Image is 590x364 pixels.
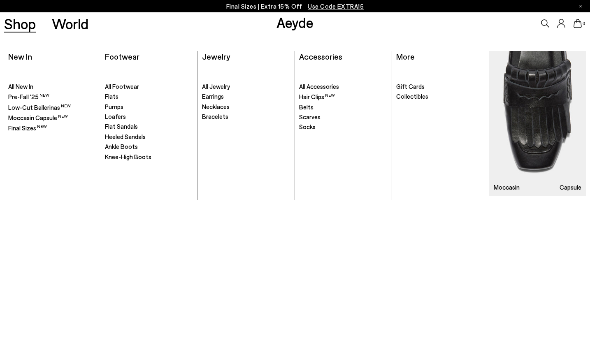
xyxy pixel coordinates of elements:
span: 0 [582,21,586,26]
a: All Jewelry [202,83,290,91]
a: Heeled Sandals [105,133,193,141]
span: Earrings [202,93,224,100]
a: Footwear [105,51,139,61]
a: Jewelry [202,51,230,61]
a: All Footwear [105,83,193,91]
p: Final Sizes | Extra 15% Off [226,1,364,12]
span: All Accessories [299,83,339,90]
a: Aeyde [276,14,314,31]
a: New In [8,51,32,61]
a: Socks [299,123,388,131]
a: Gift Cards [396,83,485,91]
a: World [52,16,88,31]
span: All New In [8,83,33,90]
a: Collectibles [396,93,485,101]
span: Belts [299,103,314,111]
a: Flat Sandals [105,123,193,131]
span: Pumps [105,103,123,110]
a: Belts [299,103,388,111]
span: Knee-High Boots [105,153,151,160]
span: All Jewelry [202,83,230,90]
span: Low-Cut Ballerinas [8,104,71,111]
a: Bracelets [202,113,290,121]
a: Moccasin Capsule [8,114,97,122]
span: Heeled Sandals [105,133,146,140]
a: Pumps [105,103,193,111]
a: All Accessories [299,83,388,91]
a: Final Sizes [8,124,97,132]
a: Ankle Boots [105,143,193,151]
span: Loafers [105,113,126,120]
span: Pre-Fall '25 [8,93,49,100]
h3: Moccasin [494,184,520,190]
span: All Footwear [105,83,139,90]
a: Flats [105,93,193,101]
span: Navigate to /collections/ss25-final-sizes [308,2,364,10]
a: More [396,51,415,61]
span: Bracelets [202,113,228,120]
h3: Capsule [560,184,581,190]
span: Gift Cards [396,83,425,90]
span: Collectibles [396,93,428,100]
span: Flats [105,93,118,100]
span: Final Sizes [8,124,47,132]
a: Necklaces [202,103,290,111]
span: Ankle Boots [105,143,138,150]
a: Scarves [299,113,388,121]
a: Hair Clips [299,93,388,101]
img: Mobile_e6eede4d-78b8-4bd1-ae2a-4197e375e133_900x.jpg [489,51,586,196]
a: Shop [4,16,36,31]
a: 0 [574,19,582,28]
a: Knee-High Boots [105,153,193,161]
span: Scarves [299,113,321,121]
a: All New In [8,83,97,91]
span: Necklaces [202,103,230,110]
a: Earrings [202,93,290,101]
a: Loafers [105,113,193,121]
a: Pre-Fall '25 [8,93,97,101]
a: Low-Cut Ballerinas [8,103,97,112]
a: Accessories [299,51,342,61]
span: Moccasin Capsule [8,114,68,121]
span: Flat Sandals [105,123,138,130]
span: Hair Clips [299,93,335,100]
span: Socks [299,123,316,130]
a: Moccasin Capsule [489,51,586,196]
